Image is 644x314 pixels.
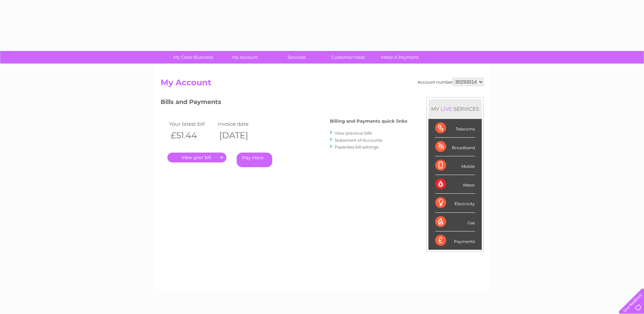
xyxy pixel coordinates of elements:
[435,175,475,194] div: Water
[167,119,216,128] td: Your latest bill
[161,78,484,91] h2: My Account
[161,97,407,109] h3: Bills and Payments
[216,119,265,128] td: Invoice date
[435,194,475,212] div: Electricity
[435,231,475,250] div: Payments
[435,119,475,138] div: Telecoms
[217,51,273,64] a: My Account
[237,153,272,167] a: Pay Here
[320,51,376,64] a: Customer Help
[167,128,216,142] th: £51.44
[435,213,475,231] div: Gas
[435,138,475,156] div: Broadband
[372,51,428,64] a: Make A Payment
[435,156,475,175] div: Mobile
[165,51,221,64] a: My Clear Business
[335,138,382,143] a: Statement of Accounts
[439,106,454,112] div: LIVE
[428,99,482,119] div: MY SERVICES
[269,51,325,64] a: Services
[335,130,372,136] a: View previous bills
[418,78,484,86] div: Account number
[167,153,226,162] a: .
[216,128,265,142] th: [DATE]
[330,119,407,124] h4: Billing and Payments quick links
[335,144,379,150] a: Paperless bill settings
